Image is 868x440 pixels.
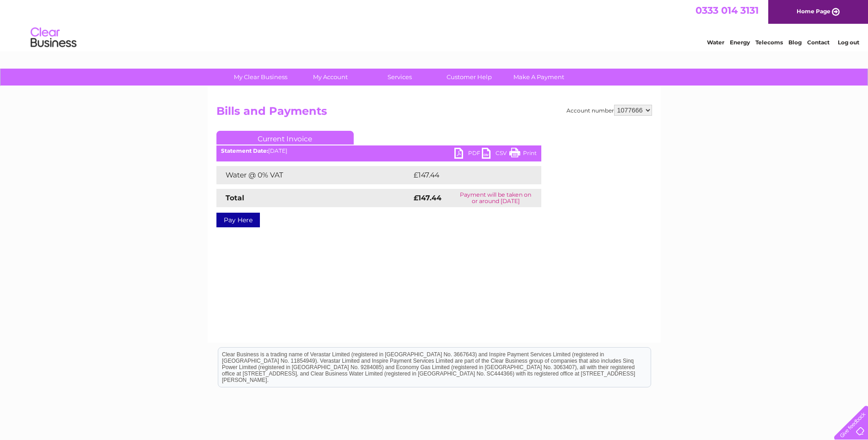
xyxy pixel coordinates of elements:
img: logo.png [30,24,77,52]
a: Log out [838,39,859,46]
div: [DATE] [216,148,541,154]
a: My Clear Business [223,69,298,86]
a: Blog [788,39,802,46]
strong: £147.44 [414,193,442,202]
b: Statement Date: [221,147,268,154]
td: Payment will be taken on or around [DATE] [450,189,541,207]
a: Water [707,39,724,46]
a: CSV [482,148,509,161]
a: Print [509,148,537,161]
a: Contact [807,39,830,46]
a: Customer Help [431,69,507,86]
a: Services [362,69,437,86]
a: Energy [730,39,750,46]
td: £147.44 [411,166,524,184]
a: Current Invoice [216,131,354,145]
h2: Bills and Payments [216,105,652,122]
strong: Total [226,193,244,202]
a: PDF [454,148,482,161]
a: Make A Payment [501,69,577,86]
a: Telecoms [755,39,783,46]
div: Account number [566,105,652,116]
div: Clear Business is a trading name of Verastar Limited (registered in [GEOGRAPHIC_DATA] No. 3667643... [218,5,651,44]
a: My Account [292,69,368,86]
td: Water @ 0% VAT [216,166,411,184]
a: Pay Here [216,213,260,227]
a: 0333 014 3131 [695,5,759,16]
